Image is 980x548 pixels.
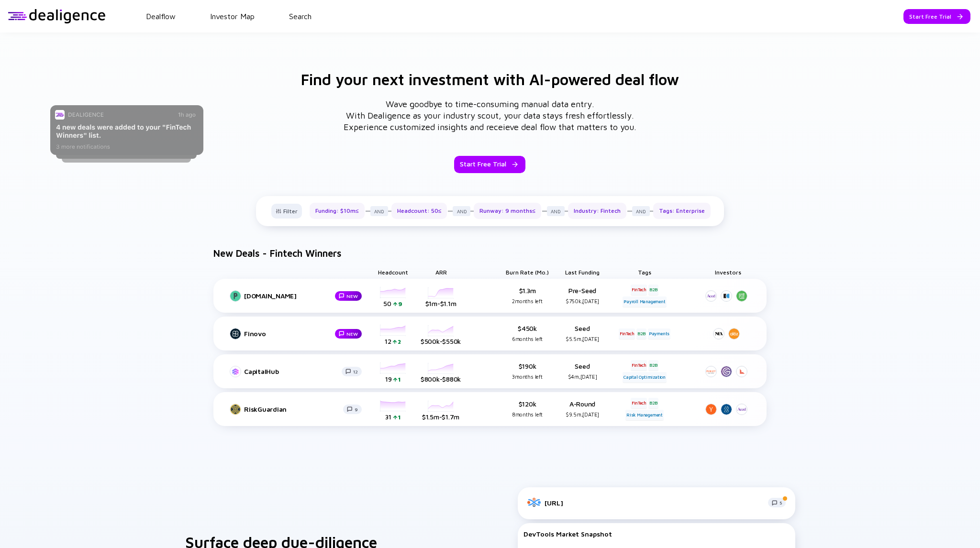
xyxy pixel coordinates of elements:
div: A-Round [551,400,613,419]
div: [DOMAIN_NAME] [244,292,334,300]
a: Dealflow [146,12,176,21]
div: DevTools Market Snapshot [523,530,790,538]
div: Payroll Management [623,296,666,307]
div: Funding: $10m≤ [310,203,365,219]
div: Seed [551,324,613,343]
div: FinTech [631,285,647,295]
div: Pre-Seed [551,286,613,306]
div: B2B [636,329,646,339]
div: 3 months left [512,373,542,381]
div: RiskGuardian [244,405,342,414]
div: $190k [503,362,551,381]
div: $5.5m, [DATE] [551,335,613,343]
div: $9.5m, [DATE] [551,410,613,419]
div: Last Funding [551,265,613,279]
div: Wave goodbye to time-consuming manual data entry. With Dealigence as your industry scout, your da... [344,99,636,133]
div: Tags: Enterprise [653,203,711,219]
div: Investors [690,265,767,279]
div: Burn Rate (mo.) [503,265,551,279]
div: Industry: Fintech [568,203,626,219]
div: $120k [503,400,551,419]
h4: New Deals - Fintech Winners [204,249,341,258]
a: Search [289,12,312,21]
button: Start Free Trial [454,156,525,173]
div: Headcount [369,265,417,279]
div: 8 months left [512,410,543,419]
a: Investor Map [210,12,255,21]
div: 6 months left [512,335,543,343]
div: $4m, [DATE] [551,373,613,381]
div: Capital Optimization [623,372,667,383]
h3: Find your next investment with AI-powered deal flow [301,72,679,87]
div: B2B [648,285,658,295]
div: $450k [503,324,551,343]
div: Finovo [244,329,334,338]
div: FinTech [631,398,647,408]
div: FinTech [619,329,635,339]
div: B2B [648,398,658,408]
div: FinTech [631,360,647,371]
div: Risk Management [625,410,664,420]
div: $750k, [DATE] [551,297,613,306]
div: Tags [613,265,676,279]
div: Seed [551,362,613,381]
div: CapitalHub [244,367,341,376]
button: Start Free Trial [903,9,970,24]
div: Payments [648,329,670,339]
div: Runway: 9 months≤ [474,203,541,219]
div: [URL] [545,499,760,507]
div: 2 months left [512,297,542,306]
div: ARR [417,265,465,279]
div: B2B [648,360,658,371]
div: $1.3m [503,286,551,306]
div: Headcount: 50≤ [391,203,447,219]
